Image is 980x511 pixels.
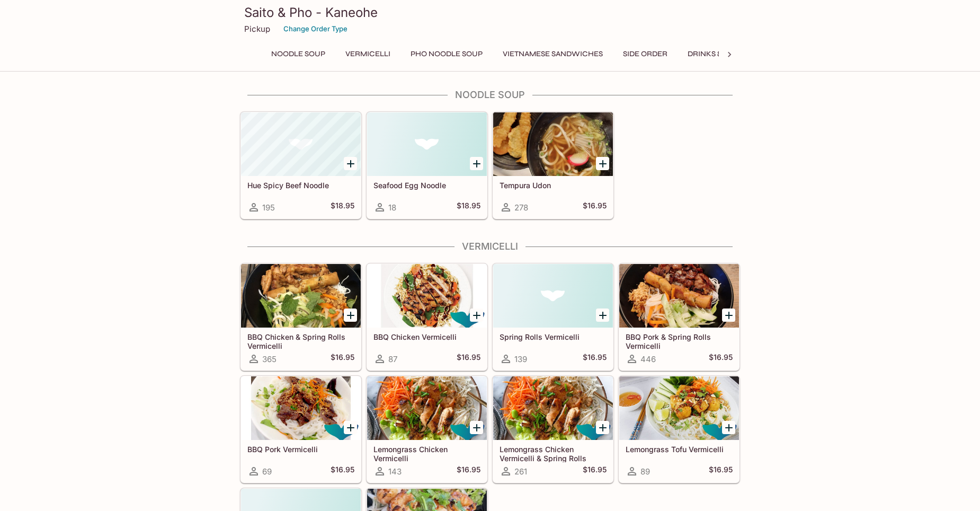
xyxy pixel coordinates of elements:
button: Change Order Type [279,21,352,37]
p: Pickup [244,24,270,34]
h5: BBQ Pork & Spring Rolls Vermicelli [626,332,733,350]
div: BBQ Chicken Vermicelli [367,264,487,328]
a: BBQ Pork & Spring Rolls Vermicelli446$16.95 [619,263,740,371]
button: Add Spring Rolls Vermicelli [596,309,609,322]
h5: BBQ Chicken & Spring Rolls Vermicelli [247,332,354,350]
span: 143 [388,466,402,477]
h4: Noodle Soup [240,89,740,101]
a: Hue Spicy Beef Noodle195$18.95 [240,112,361,219]
div: Hue Spicy Beef Noodle [241,112,361,176]
button: Vietnamese Sandwiches [497,47,609,61]
button: Add Lemongrass Tofu Vermicelli [722,421,735,434]
span: 139 [514,354,527,364]
a: Tempura Udon278$16.95 [493,112,613,219]
h5: $18.95 [331,201,354,214]
h5: $16.95 [457,465,480,478]
h5: $16.95 [583,353,607,365]
button: Add Seafood Egg Noodle [470,157,483,170]
div: BBQ Pork Vermicelli [241,376,361,440]
button: Add Hue Spicy Beef Noodle [344,157,357,170]
button: Drinks & Desserts [682,47,767,61]
h5: Seafood Egg Noodle [373,181,480,190]
h5: Lemongrass Tofu Vermicelli [626,445,733,454]
div: Spring Rolls Vermicelli [493,264,613,328]
h5: $16.95 [331,465,354,478]
h5: Tempura Udon [500,181,607,190]
h5: $16.95 [583,465,607,478]
span: 69 [262,466,272,477]
h5: $16.95 [457,353,480,365]
h5: Hue Spicy Beef Noodle [247,181,354,190]
button: Add BBQ Pork & Spring Rolls Vermicelli [722,309,735,322]
h5: $18.95 [457,201,480,214]
div: Tempura Udon [493,112,613,176]
a: Lemongrass Tofu Vermicelli89$16.95 [619,376,740,483]
a: BBQ Chicken & Spring Rolls Vermicelli365$16.95 [240,263,361,371]
h5: BBQ Chicken Vermicelli [373,332,480,341]
span: 278 [514,202,528,213]
h5: Spring Rolls Vermicelli [500,332,607,341]
button: Add Lemongrass Chicken Vermicelli & Spring Rolls [596,421,609,434]
button: Pho Noodle Soup [405,47,488,61]
span: 87 [388,354,397,364]
span: 89 [640,466,650,477]
h5: Lemongrass Chicken Vermicelli [373,445,480,462]
h5: $16.95 [709,353,733,365]
span: 195 [262,202,275,213]
div: Lemongrass Tofu Vermicelli [619,376,739,440]
button: Noodle Soup [265,47,331,61]
div: Lemongrass Chicken Vermicelli [367,376,487,440]
button: Side Order [617,47,673,61]
a: Lemongrass Chicken Vermicelli & Spring Rolls261$16.95 [493,376,613,483]
a: BBQ Chicken Vermicelli87$16.95 [367,263,487,371]
button: Add Lemongrass Chicken Vermicelli [470,421,483,434]
span: 365 [262,354,277,364]
h5: Lemongrass Chicken Vermicelli & Spring Rolls [500,445,607,462]
a: Lemongrass Chicken Vermicelli143$16.95 [367,376,487,483]
h5: BBQ Pork Vermicelli [247,445,354,454]
button: Add BBQ Chicken Vermicelli [470,309,483,322]
button: Add BBQ Chicken & Spring Rolls Vermicelli [344,309,357,322]
a: Spring Rolls Vermicelli139$16.95 [493,263,613,371]
button: Vermicelli [340,47,396,61]
div: BBQ Pork & Spring Rolls Vermicelli [619,264,739,328]
h3: Saito & Pho - Kaneohe [244,4,736,21]
button: Add BBQ Pork Vermicelli [344,421,357,434]
span: 261 [514,466,527,477]
span: 446 [640,354,656,364]
h4: Vermicelli [240,241,740,252]
div: Seafood Egg Noodle [367,112,487,176]
button: Add Tempura Udon [596,157,609,170]
a: Seafood Egg Noodle18$18.95 [367,112,487,219]
h5: $16.95 [709,465,733,478]
div: BBQ Chicken & Spring Rolls Vermicelli [241,264,361,328]
h5: $16.95 [331,353,354,365]
span: 18 [388,202,396,213]
a: BBQ Pork Vermicelli69$16.95 [240,376,361,483]
h5: $16.95 [583,201,607,214]
div: Lemongrass Chicken Vermicelli & Spring Rolls [493,376,613,440]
